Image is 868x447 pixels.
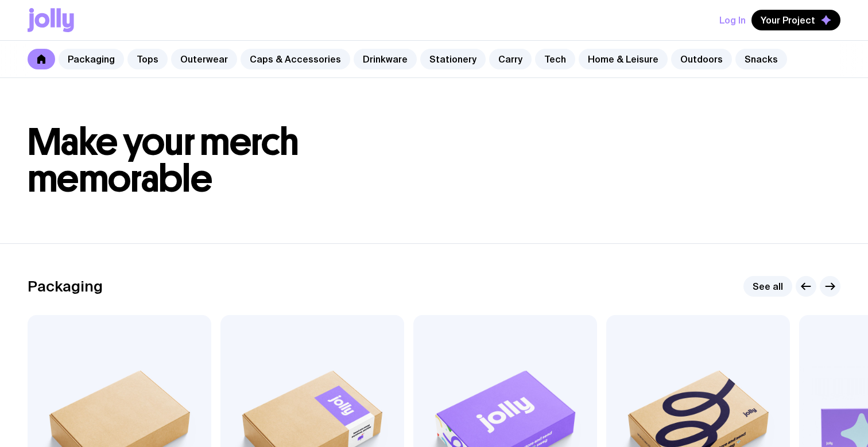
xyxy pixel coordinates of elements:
[535,49,575,69] a: Tech
[743,276,792,297] a: See all
[719,10,746,30] button: Log In
[28,278,103,295] h2: Packaging
[171,49,237,69] a: Outerwear
[671,49,732,69] a: Outdoors
[489,49,532,69] a: Carry
[241,49,350,69] a: Caps & Accessories
[59,49,124,69] a: Packaging
[751,10,840,30] button: Your Project
[28,119,299,201] span: Make your merch memorable
[420,49,486,69] a: Stationery
[735,49,787,69] a: Snacks
[579,49,668,69] a: Home & Leisure
[127,49,168,69] a: Tops
[354,49,417,69] a: Drinkware
[761,14,815,26] span: Your Project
